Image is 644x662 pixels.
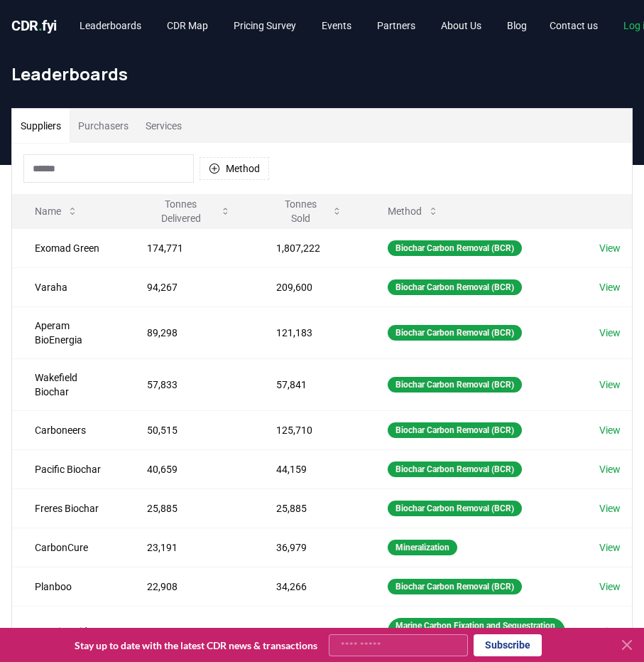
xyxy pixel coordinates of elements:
[124,606,253,656] td: 22,880
[253,267,365,306] td: 209,600
[253,449,365,489] td: 44,159
[599,580,621,594] a: View
[11,17,57,34] span: CDR fyi
[599,423,621,437] a: View
[253,306,365,358] td: 121,183
[12,228,124,267] td: Exomad Green
[137,109,190,143] button: Services
[366,13,427,38] a: Partners
[388,422,522,438] div: Biochar Carbon Removal (BCR)
[538,13,609,38] a: Contact us
[388,540,457,555] div: Mineralization
[376,197,450,225] button: Method
[599,462,621,476] a: View
[388,377,522,393] div: Biochar Carbon Removal (BCR)
[310,13,363,38] a: Events
[388,461,522,477] div: Biochar Carbon Removal (BCR)
[124,358,253,410] td: 57,833
[388,501,522,516] div: Biochar Carbon Removal (BCR)
[136,197,242,225] button: Tonnes Delivered
[253,567,365,606] td: 34,266
[124,228,253,267] td: 174,771
[388,240,522,256] div: Biochar Carbon Removal (BCR)
[124,449,253,489] td: 40,659
[124,528,253,567] td: 23,191
[599,326,621,340] a: View
[155,13,219,38] a: CDR Map
[23,197,89,225] button: Name
[599,280,621,294] a: View
[11,16,57,36] a: CDR.fyi
[124,306,253,358] td: 89,298
[599,241,621,255] a: View
[12,606,124,656] td: Running Tide
[496,13,538,38] a: Blog
[124,267,253,306] td: 94,267
[253,528,365,567] td: 36,979
[599,624,621,639] a: View
[599,501,621,516] a: View
[68,13,538,38] nav: Main
[12,528,124,567] td: CarbonCure
[70,109,137,143] button: Purchasers
[599,378,621,392] a: View
[265,197,354,225] button: Tonnes Sold
[124,489,253,528] td: 25,885
[11,63,633,85] h1: Leaderboards
[12,267,124,306] td: Varaha
[388,279,522,295] div: Biochar Carbon Removal (BCR)
[253,606,365,656] td: 28,302
[388,618,565,645] div: Marine Carbon Fixation and Sequestration (MCFS)
[12,410,124,449] td: Carboneers
[253,489,365,528] td: 25,885
[68,13,153,38] a: Leaderboards
[12,358,124,410] td: Wakefield Biochar
[124,567,253,606] td: 22,908
[12,567,124,606] td: Planboo
[430,13,493,38] a: About Us
[388,325,522,341] div: Biochar Carbon Removal (BCR)
[253,358,365,410] td: 57,841
[599,540,621,555] a: View
[253,410,365,449] td: 125,710
[12,109,70,143] button: Suppliers
[12,489,124,528] td: Freres Biochar
[200,157,269,180] button: Method
[253,228,365,267] td: 1,807,222
[12,306,124,358] td: Aperam BioEnergia
[124,410,253,449] td: 50,515
[12,449,124,489] td: Pacific Biochar
[38,17,43,34] span: .
[388,579,522,594] div: Biochar Carbon Removal (BCR)
[222,13,307,38] a: Pricing Survey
